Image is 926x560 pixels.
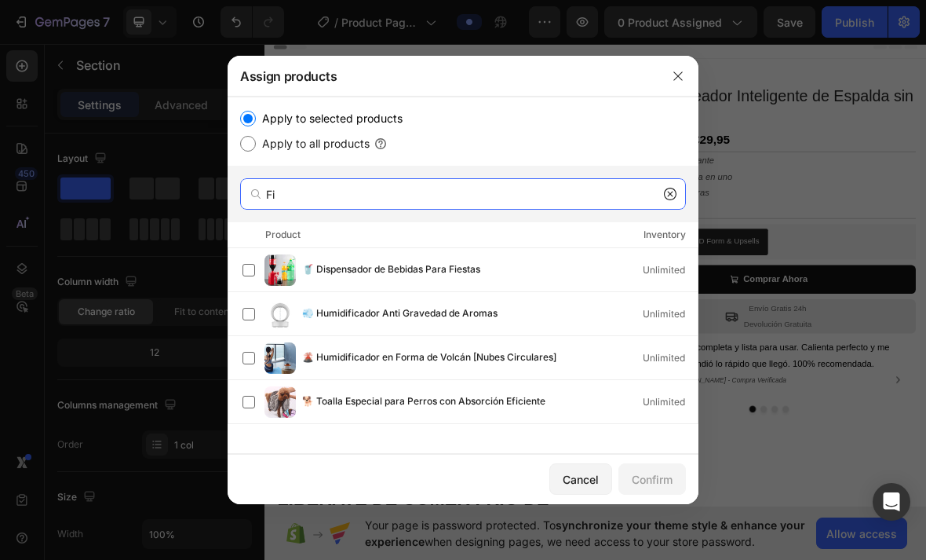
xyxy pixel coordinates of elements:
[643,227,686,243] div: Inventory
[688,381,770,393] span: Envío Gratis 24h
[240,178,686,210] input: Search products
[228,56,658,97] div: Assign products
[680,335,772,358] div: Comprar Ahora
[618,463,686,495] button: Confirm
[508,70,926,130] h1: 💆🏻‍♂️ ¡Masajeador Inteligente de Espalda sin Cables!
[643,306,698,322] div: Unlimited
[720,526,730,536] button: Dot
[514,274,716,312] button: Releasit COD Form & Upsells
[705,526,714,536] button: Dot
[302,393,545,411] span: 🐕 Toalla Especial para Perros con Absorción Eficiente
[689,526,698,536] button: Dot
[527,284,545,302] img: CKKYs5695_ICEAE=.webp
[514,143,589,152] p: No compare price
[256,134,370,153] label: Apply to all products
[873,483,910,521] div: Open Intercom Messenger
[512,193,665,207] i: Calienta y conserva en uno
[302,350,556,367] span: 🌋 Humidificador en Forma de Volcán [Nubes Circulares]
[264,254,296,286] img: product-img
[509,170,639,184] i: Comida lista al instante
[508,431,571,494] img: 2237x1678
[558,284,703,300] div: Releasit COD Form & Upsells
[302,306,498,323] span: 💨 Humidificador Anti Gravedad de Aromas
[302,262,480,279] span: 🥤 Dispensador de Bebidas Para Fiestas
[265,227,301,243] div: Product
[508,326,926,368] button: Comprar Ahora
[563,471,599,488] div: Cancel
[681,404,778,416] span: Devolución Gratuita
[607,130,663,165] div: €29,95
[509,216,633,229] i: Llévala donde quieras
[549,463,612,495] button: Cancel
[264,298,296,330] img: product-img
[632,471,673,488] div: Confirm
[736,526,746,536] button: Dot
[264,386,296,418] img: product-img
[643,394,698,410] div: Unlimited
[578,485,742,496] i: [PERSON_NAME] - Compra Verificada
[643,262,698,278] div: Unlimited
[228,97,698,453] div: />
[643,350,698,366] div: Unlimited
[578,437,888,473] span: Viene completa y lista para usar. Calienta perfecto y me sorprendió lo rápido que llegó. 100% rec...
[888,477,913,502] button: Carousel Next Arrow
[264,342,296,374] img: product-img
[256,109,403,128] label: Apply to selected products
